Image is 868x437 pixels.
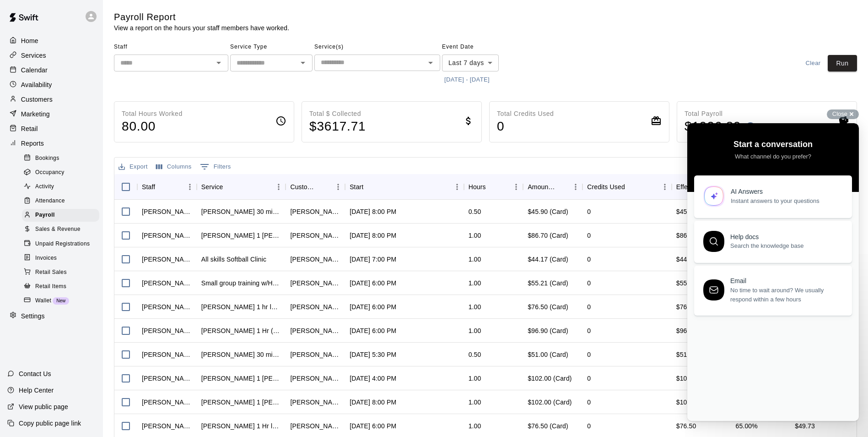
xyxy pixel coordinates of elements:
[7,137,96,150] a: Reports
[442,55,499,71] div: Last 7 days
[587,326,591,335] div: 0
[672,390,731,414] div: $102.00
[528,398,571,407] div: $102.00 (Card)
[22,279,103,294] a: Retail Items
[21,109,50,119] p: Marketing
[19,402,68,411] p: View public page
[497,119,554,135] h4: 0
[22,208,103,223] a: Payroll
[201,398,281,407] div: Chad Massengale 1 Hr Lesson (pitching, hitting, catching or fielding)
[528,326,568,335] div: $96.90 (Card)
[318,180,331,193] button: Sort
[582,174,672,200] div: Credits Used
[21,66,48,75] p: Calendar
[7,78,96,92] a: Availability
[7,107,96,121] div: Marketing
[22,265,103,279] a: Retail Sales
[19,369,51,378] p: Contact Us
[35,182,54,191] span: Activity
[22,252,99,265] div: Invoices
[798,55,828,72] button: Clear
[795,421,815,431] div: $49.73
[736,421,758,431] div: 65.00%
[350,302,396,311] div: Sep 16, 2025, 6:00 PM
[142,421,192,431] div: Trent Bowles
[331,180,345,194] button: Menu
[658,180,672,194] button: Menu
[22,251,103,265] a: Invoices
[528,231,568,240] div: $86.70 (Card)
[672,200,731,224] div: $45.90
[19,419,81,428] p: Copy public page link
[350,279,396,288] div: Sep 16, 2025, 6:00 PM
[290,350,340,359] div: Haley Carr
[22,165,103,180] a: Occupancy
[22,223,103,237] a: Sales & Revenue
[587,231,591,240] div: 0
[7,63,96,77] a: Calendar
[290,326,340,335] div: Mystee Arnold
[350,398,396,407] div: Sep 15, 2025, 8:00 PM
[22,166,99,179] div: Occupancy
[828,55,857,72] button: Run
[672,224,731,247] div: $86.70
[7,309,96,323] a: Settings
[350,421,396,431] div: Sep 15, 2025, 6:00 PM
[290,231,340,240] div: Dana Little
[212,56,225,69] button: Open
[22,280,99,293] div: Retail Items
[201,231,281,240] div: Chad Massengale 1 Hr Lesson (pitching, hitting, catching or fielding)
[290,279,340,288] div: Haley Carr
[201,279,281,288] div: Small group training w/Herm (10u-13u)
[469,374,481,383] div: 1.00
[509,180,523,194] button: Menu
[672,343,731,366] div: $51.00
[154,160,194,174] button: Select columns
[290,421,340,431] div: Jessica Stiffler
[528,174,556,200] div: Amount Paid
[469,398,481,407] div: 1.00
[21,80,52,89] p: Availability
[587,350,591,359] div: 0
[116,160,150,174] button: Export
[22,180,103,194] a: Activity
[685,119,741,135] h4: $ 1926.89
[22,151,103,165] a: Bookings
[587,207,591,216] div: 0
[672,366,731,390] div: $102.00
[350,231,396,240] div: Sep 16, 2025, 8:00 PM
[528,279,568,288] div: $55.21 (Card)
[290,374,340,383] div: Tim Ivey
[142,302,192,311] div: Andy Schmid
[22,266,99,279] div: Retail Sales
[142,326,192,335] div: Dusten Knight
[122,109,183,119] p: Total Hours Worked
[201,207,281,216] div: Andy Schmid 30 min lesson (Softball, Baseball, Football)
[197,174,286,200] div: Service
[22,295,99,307] div: WalletNew
[201,350,281,359] div: Warren Hall 30 min lesson
[314,40,440,55] span: Service(s)
[7,93,96,106] a: Customers
[22,238,99,251] div: Unpaid Registrations
[7,122,96,136] a: Retail
[827,109,859,119] button: Close
[309,119,366,135] h4: $ 3617.71
[469,302,481,311] div: 1.00
[469,174,486,200] div: Hours
[309,109,366,119] p: Total $ Collected
[528,374,571,383] div: $102.00 (Card)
